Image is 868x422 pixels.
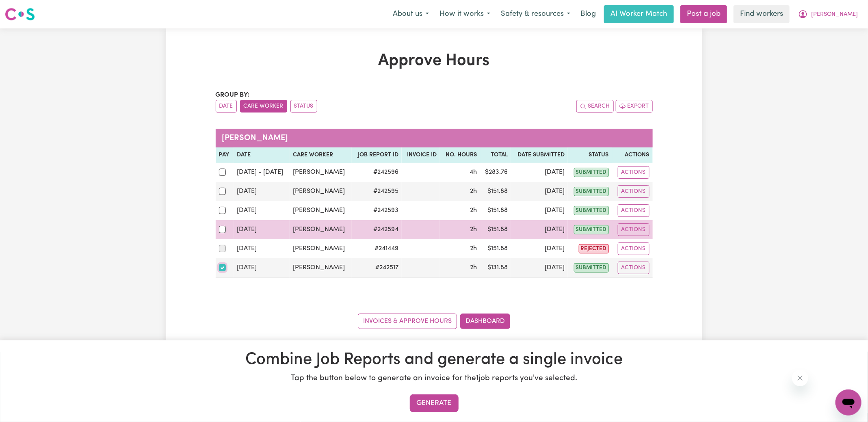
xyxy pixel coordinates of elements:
[234,147,290,163] th: Date
[216,92,250,98] span: Group by:
[734,5,790,23] a: Find workers
[234,258,290,278] td: [DATE]
[568,147,612,163] th: Status
[511,182,568,201] td: [DATE]
[5,5,35,24] a: Careseekers logo
[10,350,858,370] h1: Combine Job Reports and generate a single invoice
[290,147,352,163] th: Care worker
[836,390,862,416] iframe: Button to launch messaging window
[792,370,808,386] iframe: Close message
[216,129,653,147] caption: [PERSON_NAME]
[574,225,609,234] span: submitted
[480,163,511,182] td: $ 283.76
[618,166,649,179] button: Actions
[496,6,576,23] button: Safety & resources
[290,100,317,113] button: sort invoices by paid status
[680,5,727,23] a: Post a job
[470,169,477,175] span: 4 hours
[574,168,609,177] span: submitted
[480,201,511,220] td: $ 151.88
[612,147,653,163] th: Actions
[358,314,457,329] a: Invoices & Approve Hours
[216,51,653,71] h1: Approve Hours
[618,242,649,255] button: Actions
[811,10,858,19] span: [PERSON_NAME]
[410,394,459,412] button: Generate
[10,373,858,385] p: Tap the button below to generate an invoice for the 1 job reports you've selected.
[234,182,290,201] td: [DATE]
[511,201,568,220] td: [DATE]
[434,6,496,23] button: How it works
[352,163,402,182] td: # 242596
[618,185,649,198] button: Actions
[352,147,402,163] th: Job Report ID
[618,223,649,236] button: Actions
[618,204,649,217] button: Actions
[511,220,568,239] td: [DATE]
[793,6,863,23] button: My Account
[352,258,402,278] td: # 242517
[5,6,49,12] span: Need any help?
[5,7,35,22] img: Careseekers logo
[470,226,477,233] span: 2 hours
[618,262,649,274] button: Actions
[216,147,234,163] th: Pay
[574,263,609,273] span: submitted
[234,220,290,239] td: [DATE]
[234,163,290,182] td: [DATE] - [DATE]
[470,188,477,195] span: 2 hours
[290,239,352,258] td: [PERSON_NAME]
[234,201,290,220] td: [DATE]
[511,147,568,163] th: Date Submitted
[290,201,352,220] td: [PERSON_NAME]
[480,147,511,163] th: Total
[290,220,352,239] td: [PERSON_NAME]
[470,245,477,252] span: 2 hours
[480,239,511,258] td: $ 151.88
[480,182,511,201] td: $ 151.88
[574,187,609,196] span: submitted
[290,182,352,201] td: [PERSON_NAME]
[470,264,477,271] span: 2 hours
[604,5,674,23] a: AI Worker Match
[290,163,352,182] td: [PERSON_NAME]
[579,244,609,253] span: rejected
[511,163,568,182] td: [DATE]
[402,147,440,163] th: Invoice ID
[616,100,653,113] button: Export
[240,100,287,113] button: sort invoices by care worker
[470,207,477,214] span: 2 hours
[352,239,402,258] td: # 241449
[352,201,402,220] td: # 242593
[576,100,614,113] button: Search
[576,5,601,23] a: Blog
[511,258,568,278] td: [DATE]
[480,258,511,278] td: $ 131.88
[290,258,352,278] td: [PERSON_NAME]
[234,239,290,258] td: [DATE]
[460,314,510,329] a: Dashboard
[352,220,402,239] td: # 242594
[216,100,237,113] button: sort invoices by date
[480,220,511,239] td: $ 151.88
[352,182,402,201] td: # 242595
[511,239,568,258] td: [DATE]
[574,206,609,215] span: submitted
[440,147,480,163] th: No. Hours
[387,6,434,23] button: About us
